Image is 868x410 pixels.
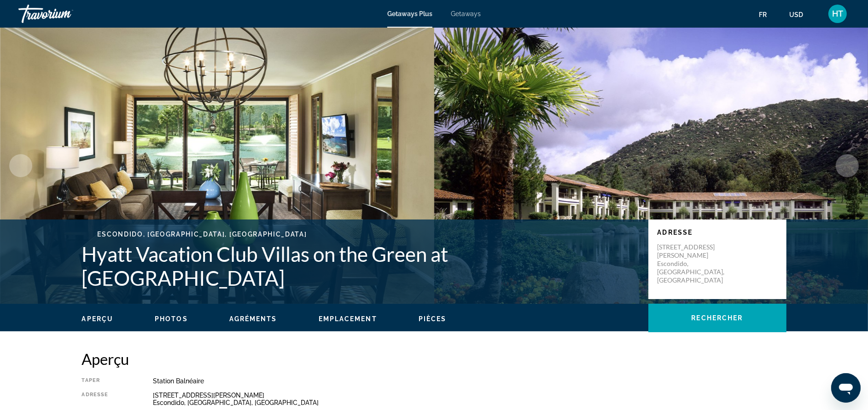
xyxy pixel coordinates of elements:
span: Aperçu [82,315,114,323]
button: Agréments [229,315,277,323]
span: Photos [155,315,188,323]
span: Rechercher [692,314,743,322]
a: Getaways [451,10,481,17]
h2: Aperçu [82,350,786,368]
span: Agréments [229,315,277,323]
a: Travorium [18,2,111,26]
button: User Menu [826,4,850,23]
span: fr [759,11,767,18]
span: Emplacement [319,315,377,323]
div: Taper [82,377,130,385]
div: Adresse [82,392,130,406]
a: Getaways Plus [387,10,432,17]
span: USD [789,11,803,18]
span: Escondido, [GEOGRAPHIC_DATA], [GEOGRAPHIC_DATA] [98,231,307,238]
h1: Hyatt Vacation Club Villas on the Green at [GEOGRAPHIC_DATA] [82,242,639,290]
span: HT [832,9,843,18]
p: [STREET_ADDRESS][PERSON_NAME] Escondido, [GEOGRAPHIC_DATA], [GEOGRAPHIC_DATA] [658,243,731,284]
button: Change currency [789,8,812,21]
button: Next image [836,154,859,177]
div: Station balnéaire [153,377,786,385]
button: Change language [759,8,775,21]
button: Rechercher [648,304,786,332]
iframe: Bouton de lancement de la fenêtre de messagerie [831,373,861,403]
button: Emplacement [319,315,377,323]
button: Aperçu [82,315,114,323]
button: Photos [155,315,188,323]
span: Pièces [419,315,447,323]
button: Pièces [419,315,447,323]
div: [STREET_ADDRESS][PERSON_NAME] Escondido, [GEOGRAPHIC_DATA], [GEOGRAPHIC_DATA] [153,392,786,406]
p: Adresse [658,229,777,236]
button: Previous image [9,154,32,177]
